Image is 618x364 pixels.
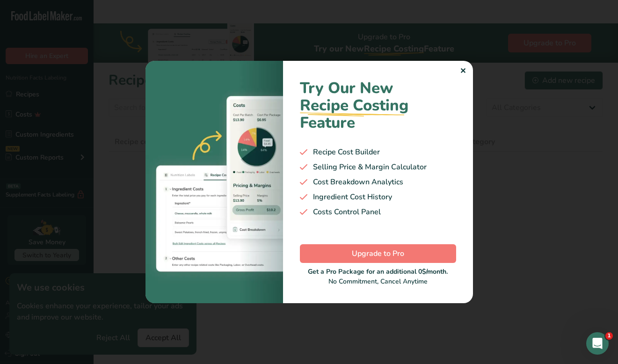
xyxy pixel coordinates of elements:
[352,248,404,259] span: Upgrade to Pro
[300,191,456,203] div: Ingredient Cost History
[300,267,456,286] div: No Commitment, Cancel Anytime
[300,80,456,131] h1: Try Our New Feature
[300,244,456,263] button: Upgrade to Pro
[460,66,466,77] div: ✕
[145,61,283,303] img: costing-image-1.bb94421.webp
[586,332,609,355] iframe: Intercom live chat
[300,95,408,116] span: Recipe Costing
[300,206,456,218] div: Costs Control Panel
[300,161,456,173] div: Selling Price & Margin Calculator
[300,267,456,277] div: Get a Pro Package for an additional 0$/month.
[300,176,456,188] div: Cost Breakdown Analytics
[300,146,456,158] div: Recipe Cost Builder
[605,332,613,340] span: 1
